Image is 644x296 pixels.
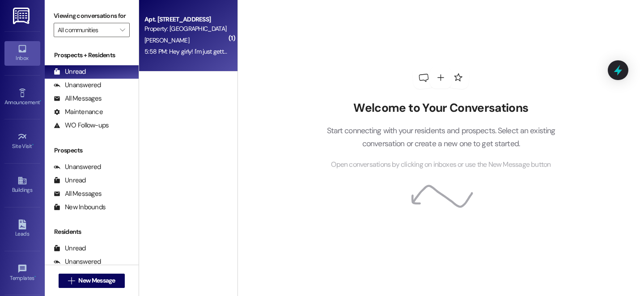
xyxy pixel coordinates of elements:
div: Unread [54,67,86,76]
div: WO Follow-ups [54,121,109,130]
img: ResiDesk Logo [13,8,31,24]
span: [PERSON_NAME] [144,36,189,44]
div: Unanswered [54,80,101,90]
div: Prospects [45,146,139,155]
div: Property: [GEOGRAPHIC_DATA] [GEOGRAPHIC_DATA] [144,24,227,34]
i:  [120,26,125,34]
span: Open conversations by clicking on inboxes or use the New Message button [331,159,551,170]
div: Apt. [STREET_ADDRESS] [144,15,227,24]
a: Buildings [4,173,40,197]
span: • [40,98,41,104]
input: All communities [58,23,115,37]
a: Templates • [4,261,40,285]
a: Leads [4,217,40,241]
div: Unanswered [54,257,101,266]
i:  [68,277,75,284]
div: Prospects + Residents [45,51,139,60]
div: New Inbounds [54,203,106,212]
span: • [32,142,34,148]
div: All Messages [54,189,102,199]
label: Viewing conversations for [54,9,130,23]
div: 5:58 PM: Hey girly! I'm just getting my day started and seeing your message. I will bring the key... [144,47,461,55]
div: All Messages [54,94,102,103]
div: Unread [54,244,86,253]
div: Maintenance [54,107,103,117]
h2: Welcome to Your Conversations [313,101,569,115]
div: Residents [45,227,139,237]
button: New Message [59,274,125,288]
a: Inbox [4,41,40,65]
div: Unanswered [54,162,101,172]
span: New Message [78,276,115,285]
a: Site Visit • [4,129,40,153]
span: • [34,274,36,280]
div: Unread [54,176,86,185]
p: Start connecting with your residents and prospects. Select an existing conversation or create a n... [313,124,569,150]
